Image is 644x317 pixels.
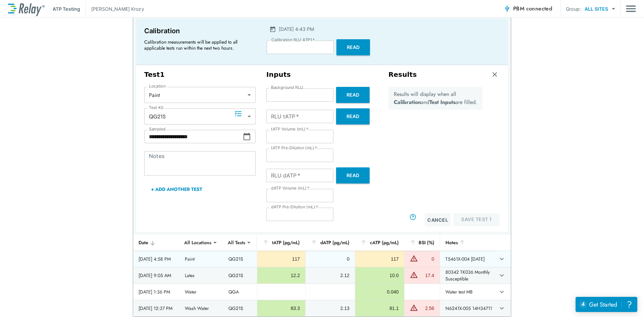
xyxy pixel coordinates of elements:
[626,2,636,15] button: Main menu
[410,239,434,247] div: BSI (%)
[440,284,496,300] td: Water test MB
[149,105,164,110] label: Test Kit
[266,70,378,79] h3: Inputs
[410,271,418,279] img: Warning
[271,127,308,131] label: tATP Volume (mL)
[223,267,257,283] td: QG21S
[271,186,309,191] label: dATP Volume (mL)
[420,305,434,312] div: 2.56
[133,234,179,251] th: Date
[223,300,257,316] td: QG21S
[410,254,418,262] img: Warning
[311,272,350,279] div: 2.12
[139,272,174,279] div: [DATE] 9:05 AM
[271,38,315,42] label: Calibration RLU ATP1
[496,303,507,314] button: expand row
[496,270,507,281] button: expand row
[429,98,455,106] b: Test Inputs
[179,236,216,249] div: All Locations
[311,305,350,312] div: 2.13
[388,70,417,79] h3: Results
[91,5,144,12] p: [PERSON_NAME] Krozy
[144,39,252,51] p: Calibration measurements will be applied to all applicable tests run within the next two hours.
[440,267,496,283] td: 80342 TK036 Monthly Susceptible
[149,127,166,131] label: Sampled
[311,256,350,262] div: 0
[139,256,174,262] div: [DATE] 4:58 PM
[513,4,552,13] span: PBM
[626,2,636,15] img: Drawer Icon
[271,85,303,90] label: Background RLU
[144,110,256,123] div: QG21S
[496,286,507,298] button: expand row
[504,5,511,12] img: Connected Icon
[361,272,399,279] div: 10.0
[144,181,209,197] button: + Add Another Test
[311,239,350,247] div: dATP (pg/mL)
[144,70,256,79] h3: Test 1
[496,253,507,265] button: expand row
[263,305,300,312] div: 83.3
[336,87,370,103] button: Read
[179,284,223,300] td: Water
[263,256,300,262] div: 117
[144,130,243,143] input: Choose date, selected date is Sep 18, 2025
[139,288,174,295] div: [DATE] 1:36 PM
[271,205,318,209] label: dATP Pre-Dilution (mL)
[144,25,255,36] p: Calibration
[566,5,581,12] p: Group:
[271,146,317,150] label: tATP Pre-Dilution (mL)
[53,5,80,12] p: ATP Testing
[420,272,434,279] div: 17.4
[179,267,223,283] td: Latex
[420,256,434,262] div: 0
[223,236,250,249] div: All Tests
[394,90,477,106] p: Results will display when all and are filled.
[576,297,637,312] iframe: Resource center
[394,98,421,106] b: Calibration
[262,239,300,247] div: tATP (pg/mL)
[263,272,300,279] div: 12.2
[179,251,223,267] td: Paint
[440,251,496,267] td: T5461X-004 [DATE]
[139,305,174,312] div: [DATE] 12:37 PM
[360,239,399,247] div: cATP (pg/mL)
[491,71,498,78] img: Remove
[179,300,223,316] td: Wash Water
[336,39,370,55] button: Read
[361,256,399,262] div: 117
[501,2,555,15] button: PBM connected
[144,88,256,102] div: Paint
[8,2,45,16] img: LuminUltra Relay
[149,84,166,89] label: Location
[336,108,370,124] button: Read
[440,300,496,316] td: N6241X-005 14H34711
[279,25,314,33] p: [DATE] 4:43 PM
[445,239,490,247] div: Notes
[410,304,418,312] img: Warning
[269,26,276,33] img: Calender Icon
[526,5,552,12] span: connected
[223,284,257,300] td: QGA
[361,305,399,312] div: 81.1
[425,213,451,226] button: Cancel
[361,288,399,295] div: 0.040
[223,251,257,267] td: QG21S
[336,167,370,183] button: Read
[133,234,511,317] table: sticky table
